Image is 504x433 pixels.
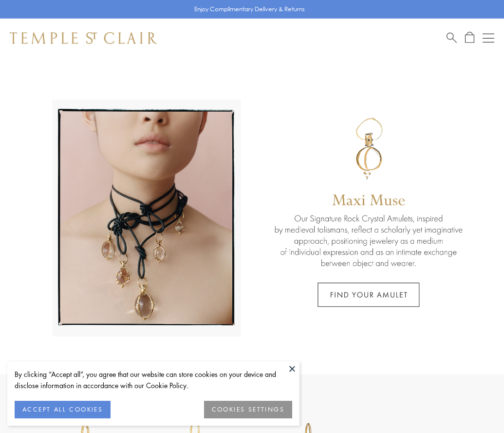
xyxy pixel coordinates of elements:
button: Open navigation [483,32,494,44]
p: Enjoy Complimentary Delivery & Returns [194,4,305,14]
div: By clicking “Accept all”, you agree that our website can store cookies on your device and disclos... [15,369,292,391]
img: Temple St. Clair [10,32,157,44]
button: COOKIES SETTINGS [204,401,292,418]
a: Search [447,32,457,44]
button: ACCEPT ALL COOKIES [15,401,111,418]
a: Open Shopping Bag [465,32,474,44]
